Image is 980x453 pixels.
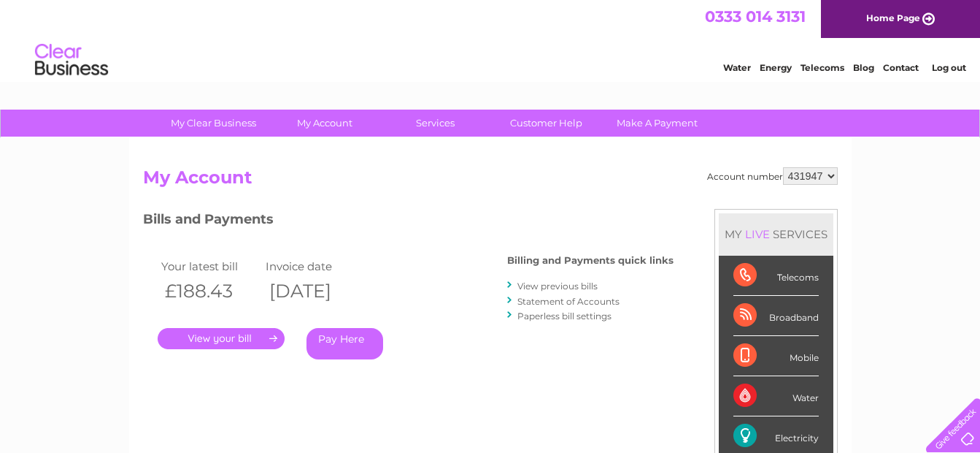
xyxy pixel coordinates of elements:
td: Invoice date [262,256,367,276]
div: Account number [707,167,838,185]
div: Telecoms [733,256,819,296]
a: Telecoms [800,62,844,73]
a: Services [375,110,495,137]
h4: Billing and Payments quick links [507,255,674,266]
div: Clear Business is a trading name of Verastar Limited (registered in [GEOGRAPHIC_DATA] No. 3667643... [146,8,836,71]
div: LIVE [742,227,773,241]
a: Make A Payment [597,110,717,137]
th: [DATE] [262,276,367,306]
h3: Bills and Payments [143,209,674,235]
a: Pay Here [306,328,383,359]
a: Energy [760,62,792,73]
div: Water [733,376,819,416]
a: Blog [853,62,874,73]
div: Mobile [733,336,819,376]
td: Your latest bill [158,256,263,276]
a: My Account [264,110,385,137]
a: Water [723,62,751,73]
a: 0333 014 3131 [705,7,806,26]
a: Customer Help [486,110,606,137]
div: MY SERVICES [719,213,833,255]
a: Log out [932,62,966,73]
div: Broadband [733,296,819,336]
a: Statement of Accounts [517,296,620,307]
th: £188.43 [158,276,263,306]
a: Paperless bill settings [517,311,611,321]
a: My Clear Business [153,110,274,137]
a: Contact [883,62,919,73]
a: View previous bills [517,281,598,292]
img: logo.png [34,38,109,83]
a: . [158,328,285,349]
h2: My Account [143,167,838,195]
